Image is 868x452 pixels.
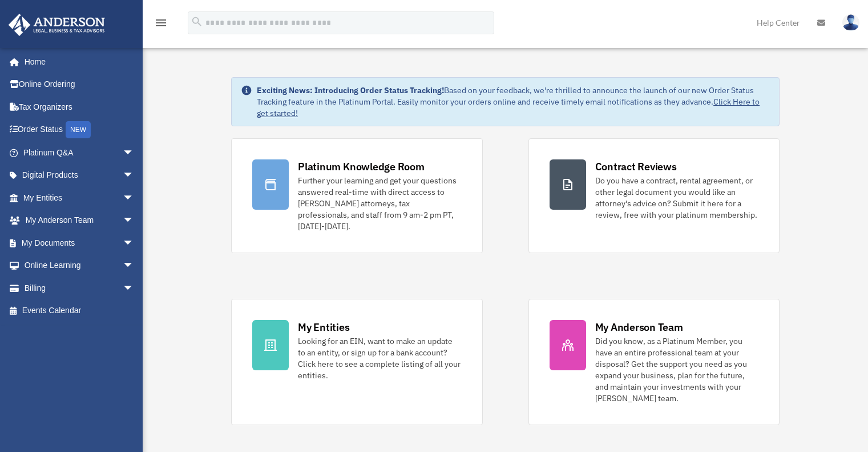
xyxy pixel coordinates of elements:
strong: Exciting News: Introducing Order Status Tracking! [257,85,444,95]
img: User Pic [842,14,859,31]
a: Billingarrow_drop_down [8,277,151,299]
a: Online Ordering [8,73,151,96]
a: Order StatusNEW [8,118,151,142]
a: Platinum Q&Aarrow_drop_down [8,141,151,164]
span: arrow_drop_down [123,277,146,300]
a: Platinum Knowledge Room Further your learning and get your questions answered real-time with dire... [231,138,482,253]
div: My Anderson Team [595,320,683,334]
i: menu [154,16,168,30]
div: Do you have a contract, rental agreement, or other legal document you would like an attorney's ad... [595,175,758,221]
i: search [191,15,203,28]
img: Anderson Advisors Platinum Portal [5,14,108,36]
span: arrow_drop_down [123,164,146,187]
div: Contract Reviews [595,159,677,174]
a: Events Calendar [8,299,151,322]
div: Further your learning and get your questions answered real-time with direct access to [PERSON_NAM... [298,175,461,232]
span: arrow_drop_down [123,141,146,165]
span: arrow_drop_down [123,254,146,278]
a: Digital Productsarrow_drop_down [8,164,151,187]
div: Did you know, as a Platinum Member, you have an entire professional team at your disposal? Get th... [595,335,758,404]
a: menu [154,20,168,30]
a: Home [8,50,146,73]
div: Based on your feedback, we're thrilled to announce the launch of our new Order Status Tracking fe... [257,85,770,119]
a: Contract Reviews Do you have a contract, rental agreement, or other legal document you would like... [528,138,780,253]
div: My Entities [298,320,349,334]
div: Looking for an EIN, want to make an update to an entity, or sign up for a bank account? Click her... [298,335,461,381]
a: My Documentsarrow_drop_down [8,231,151,254]
a: Tax Organizers [8,95,151,118]
a: Click Here to get started! [257,97,760,118]
span: arrow_drop_down [123,231,146,255]
div: Platinum Knowledge Room [298,159,425,174]
span: arrow_drop_down [123,186,146,210]
a: My Entities Looking for an EIN, want to make an update to an entity, or sign up for a bank accoun... [231,299,482,425]
div: NEW [66,121,91,138]
a: My Entitiesarrow_drop_down [8,186,151,209]
a: My Anderson Teamarrow_drop_down [8,209,151,232]
span: arrow_drop_down [123,209,146,233]
a: Online Learningarrow_drop_down [8,254,151,277]
a: My Anderson Team Did you know, as a Platinum Member, you have an entire professional team at your... [528,299,780,425]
